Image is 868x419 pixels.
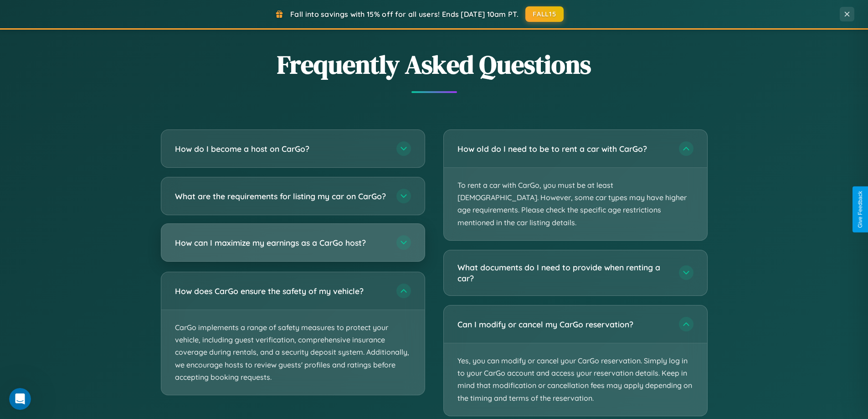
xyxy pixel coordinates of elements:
h3: What are the requirements for listing my car on CarGo? [175,191,387,202]
h3: How can I maximize my earnings as a CarGo host? [175,237,387,248]
span: Fall into savings with 15% off for all users! Ends [DATE] 10am PT. [290,10,519,19]
p: CarGo implements a range of safety measures to protect your vehicle, including guest verification... [161,310,425,395]
p: To rent a car with CarGo, you must be at least [DEMOGRAPHIC_DATA]. However, some car types may ha... [444,168,707,240]
h3: Can I modify or cancel my CarGo reservation? [457,319,670,330]
h2: Frequently Asked Questions [161,47,708,82]
h3: How does CarGo ensure the safety of my vehicle? [175,285,387,297]
h3: How do I become a host on CarGo? [175,143,387,155]
h3: How old do I need to be to rent a car with CarGo? [457,143,670,155]
p: Yes, you can modify or cancel your CarGo reservation. Simply log in to your CarGo account and acc... [444,343,707,416]
div: Give Feedback [857,191,863,228]
iframe: Intercom live chat [9,388,31,410]
button: FALL15 [525,6,564,22]
h3: What documents do I need to provide when renting a car? [457,262,670,284]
